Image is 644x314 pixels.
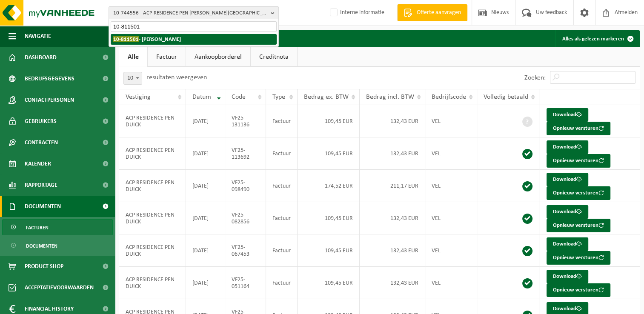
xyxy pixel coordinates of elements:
span: Gebruikers [25,111,57,132]
td: ACP RESIDENCE PEN DUICK [119,105,186,137]
span: Documenten [25,196,61,217]
span: Bedrag ex. BTW [304,94,349,100]
button: Opnieuw versturen [547,186,610,200]
span: Bedrijfsgegevens [25,68,74,89]
button: Alles als gelezen markeren [555,30,639,47]
td: [DATE] [186,105,225,137]
strong: - [PERSON_NAME] [113,36,181,42]
a: Download [547,173,588,186]
td: VEL [425,137,477,170]
td: Factuur [266,234,298,267]
td: VF25-113692 [225,137,266,170]
a: Download [547,140,588,154]
span: Facturen [26,220,49,236]
td: Factuur [266,267,298,299]
td: VEL [425,202,477,234]
span: Navigatie [25,26,51,47]
td: [DATE] [186,202,225,234]
span: Volledig betaald [484,94,528,100]
td: 132,43 EUR [360,202,425,234]
td: VEL [425,234,477,267]
button: Opnieuw versturen [547,154,610,168]
button: Opnieuw versturen [547,219,610,232]
span: Product Shop [25,256,63,277]
a: Download [547,270,588,283]
span: Documenten [26,238,57,254]
td: VEL [425,267,477,299]
a: Facturen [2,219,113,235]
td: VF25-082856 [225,202,266,234]
span: Dashboard [25,47,57,68]
button: Opnieuw versturen [547,283,610,297]
a: Documenten [2,237,113,254]
td: [DATE] [186,170,225,202]
span: Offerte aanvragen [415,9,463,17]
a: Download [547,237,588,251]
td: ACP RESIDENCE PEN DUICK [119,234,186,267]
td: 132,43 EUR [360,234,425,267]
td: 132,43 EUR [360,105,425,137]
td: 109,45 EUR [298,105,360,137]
span: Contracten [25,132,58,153]
td: [DATE] [186,137,225,170]
a: Creditnota [251,47,297,67]
button: 10-744556 - ACP RESIDENCE PEN [PERSON_NAME][GEOGRAPHIC_DATA] [109,6,279,19]
span: Bedrag incl. BTW [366,94,414,100]
button: Opnieuw versturen [547,122,610,135]
span: Rapportage [25,174,57,196]
td: VF25-131136 [225,105,266,137]
a: Offerte aanvragen [397,4,467,21]
td: [DATE] [186,234,225,267]
td: Factuur [266,105,298,137]
td: [DATE] [186,267,225,299]
span: 10 [124,72,142,84]
td: 109,45 EUR [298,137,360,170]
td: 109,45 EUR [298,267,360,299]
td: 132,43 EUR [360,137,425,170]
span: Vestiging [126,94,151,100]
span: Type [272,94,285,100]
a: Aankoopborderel [186,47,250,67]
td: 109,45 EUR [298,202,360,234]
span: 10 [123,72,142,85]
button: Opnieuw versturen [547,251,610,265]
td: VEL [425,105,477,137]
label: resultaten weergeven [146,74,207,81]
td: VF25-098490 [225,170,266,202]
label: Interne informatie [328,6,384,19]
td: Factuur [266,137,298,170]
span: Acceptatievoorwaarden [25,277,94,298]
input: Zoeken naar gekoppelde vestigingen [111,21,277,32]
td: ACP RESIDENCE PEN DUICK [119,267,186,299]
span: Contactpersonen [25,89,74,111]
a: Download [547,108,588,122]
td: Factuur [266,202,298,234]
a: Alle [119,47,147,67]
td: ACP RESIDENCE PEN DUICK [119,137,186,170]
span: Datum [192,94,211,100]
a: Factuur [148,47,186,67]
td: Factuur [266,170,298,202]
td: 109,45 EUR [298,234,360,267]
span: Bedrijfscode [432,94,466,100]
td: 211,17 EUR [360,170,425,202]
td: 174,52 EUR [298,170,360,202]
span: Code [232,94,246,100]
td: ACP RESIDENCE PEN DUICK [119,170,186,202]
span: Kalender [25,153,51,174]
a: Download [547,205,588,219]
td: VF25-051164 [225,267,266,299]
td: ACP RESIDENCE PEN DUICK [119,202,186,234]
span: 10-744556 - ACP RESIDENCE PEN [PERSON_NAME][GEOGRAPHIC_DATA] [113,7,267,20]
span: 10-811501 [113,36,139,42]
td: VF25-067453 [225,234,266,267]
td: VEL [425,170,477,202]
label: Zoeken: [524,74,546,81]
td: 132,43 EUR [360,267,425,299]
